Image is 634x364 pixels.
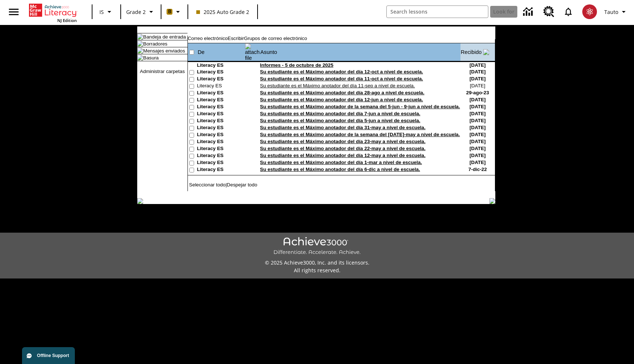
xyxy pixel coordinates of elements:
img: folder_icon.gif [137,48,143,54]
a: Borradores [143,41,167,47]
nobr: 29-ago-23 [466,90,489,95]
font: 2025 Auto Grade 2 [204,8,249,15]
td: Literacy ES [197,76,245,83]
nobr: [DATE] [470,62,486,68]
font: NJ Edition [57,18,77,23]
img: attach file [245,43,260,61]
button: Offline Support [22,347,75,364]
img: table_footer_left.gif [137,198,143,204]
a: Asunto [260,49,277,55]
button: Language: ES, Select a language [95,5,118,18]
nobr: [DATE] [470,118,486,123]
a: Informes - 5 de octubre de 2025 [260,62,334,68]
td: Literacy ES [197,160,245,167]
img: avatar image [582,4,597,19]
img: table_footer_right.gif [489,198,495,204]
td: Literacy ES [197,104,245,111]
td: | [188,182,280,188]
nobr: [DATE] [470,160,486,165]
a: Basura [143,55,158,61]
nobr: [DATE] [470,76,486,81]
nobr: [DATE] [470,132,486,137]
td: Literacy ES [197,125,245,132]
td: Literacy ES [197,132,245,139]
td: Literacy ES [197,118,245,125]
a: Notifications [559,2,578,21]
a: Correo electrónico [188,36,228,41]
a: Escribir [228,36,244,41]
a: Su estudiante es el Máximo anotador del día 7-jun a nivel de escuela. [260,111,420,116]
a: Su estudiante es el Máximo anotador del día 1-mar a nivel de escuela. [260,160,422,165]
font: All rights reserved. [294,267,340,274]
a: Recibido [461,49,482,55]
a: Su estudiante es el Máximo anotador del día 31-may a nivel de escuela. [260,125,426,130]
nobr: [DATE] [470,69,486,74]
a: Su estudiante es el Máximo anotador del día 12-jun a nivel de escuela. [260,97,423,102]
button: Grade: Grade 2, Choose a grade [123,5,158,18]
td: Literacy ES [197,69,245,76]
img: arrow_down.gif [483,49,489,55]
a: Su estudiante es el Máximo anotador del día 22-may a nivel de escuela. [260,146,426,151]
div: Front page [29,2,77,23]
td: Literacy ES [197,83,245,90]
input: Search field [387,6,488,18]
td: Literacy ES [197,167,245,174]
nobr: [DATE] [470,146,486,151]
font: IS [99,8,104,15]
a: Su estudiante es el Máximo anotador del día 11-sep a nivel de escuela. [260,83,415,88]
font: Grade 2 [126,8,146,15]
img: folder_icon.gif [137,41,143,47]
font: Offline Support [37,353,69,358]
td: Literacy ES [197,153,245,160]
td: Literacy ES [197,139,245,146]
td: Literacy ES [197,97,245,104]
a: Su estudiante es el Máximo anotador del día 5-jun a nivel de escuela. [260,118,420,123]
nobr: [DATE] [470,153,486,158]
font: B [168,8,171,15]
nobr: [DATE] [470,83,485,88]
span: 2025 Auto Grade 2 [196,8,249,16]
font: 2025 Achieve3000, Inc. and its licensors. [271,259,369,266]
nobr: [DATE] [470,111,486,116]
a: Su estudiante es el Máximo anotador del día 12-may a nivel de escuela. [260,153,426,158]
a: Grupos de correo electrónico [244,36,307,41]
a: Su estudiante es el Máximo anotador de la semana del [DATE]-may a nivel de escuela. [260,132,460,137]
a: Su estudiante es el Máximo anotador del día 11-oct a nivel de escuela. [260,76,423,81]
img: folder_icon.gif [137,55,143,61]
td: Literacy ES [197,90,245,97]
nobr: [DATE] [470,139,486,144]
button: Boost The class color is light orange. Change the class color. [164,5,185,18]
nobr: [DATE] [470,125,486,130]
img: folder_icon_pick.gif [137,34,143,40]
a: Administrar carpetas [140,69,185,74]
a: Su estudiante es el Máximo anotador del día 23-may a nivel de escuela. [260,139,426,144]
a: Despejar todo [227,182,257,188]
td: Literacy ES [197,62,245,69]
button: Profile/Settings [601,5,631,18]
a: Su estudiante es el Máximo anotador del día 6-dic a nivel de escuela. [260,167,420,172]
nobr: 7-dic-22 [469,167,487,172]
a: De [198,49,205,55]
font: © [265,259,269,266]
a: Seleccionar todo [189,182,225,188]
button: Choose a new avatar [578,2,601,21]
a: Mensajes enviados [143,48,185,54]
a: Su estudiante es el Máximo anotador del día 12-oct a nivel de escuela. [260,69,423,74]
a: Su estudiante es el Máximo anotador del día 28-ago a nivel de escuela. [260,90,425,95]
font: Tauto [604,8,618,15]
button: Open the side menu [3,1,25,23]
a: Bandeja de entrada [143,34,186,40]
a: Information Center [519,2,539,22]
nobr: [DATE] [470,97,486,102]
a: Su estudiante es el Máximo anotador de la semana del 5-jun - 9-jun a nivel de escuela. [260,104,460,109]
a: Resource Center, will open in a new tab. [539,2,559,22]
td: Literacy ES [197,146,245,153]
nobr: [DATE] [470,104,486,109]
img: Achieve3000 Differentiate Accelerate Achieve [273,237,361,256]
td: Literacy ES [197,111,245,118]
